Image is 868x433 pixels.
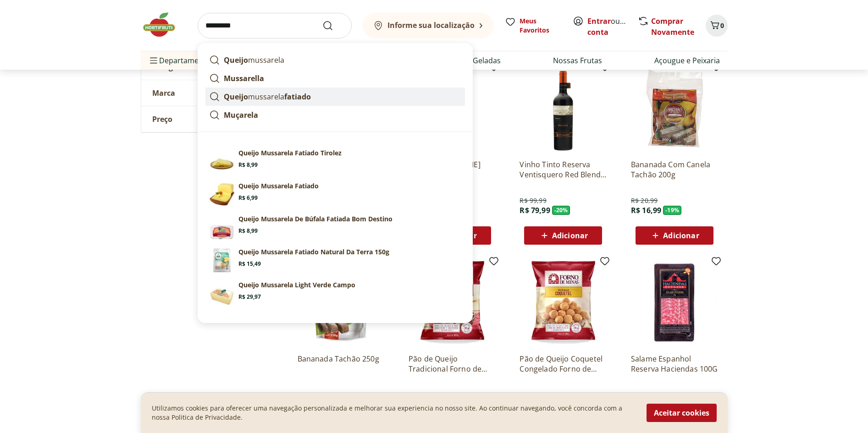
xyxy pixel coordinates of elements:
strong: Mussarella [224,73,264,83]
a: Queijomussarela [205,51,465,69]
button: Preço [141,106,279,132]
span: Marca [152,88,175,98]
span: R$ 16,99 [631,205,661,215]
img: Queijo Mussarela Fatiado [209,181,235,207]
a: Mussarella [205,69,465,88]
a: Pão de Queijo Tradicional Forno de Minas 400g [409,354,496,374]
span: R$ 29,97 [238,293,261,301]
a: Queijomussarelafatiado [205,88,465,106]
span: R$ 6,99 [238,194,258,202]
a: Açougue e Peixaria [654,55,720,66]
span: ou [587,16,628,38]
a: Bananada Tachão 250g [298,354,385,374]
button: Carrinho [706,15,728,37]
a: Meus Favoritos [505,16,562,35]
a: Nossas Frutas [553,55,602,66]
strong: Muçarela [224,110,258,120]
img: Principal [209,148,235,174]
span: Preço [152,115,172,124]
a: Queijo Mussarela Fatiado Natural da Terra 150gQueijo Mussarela Fatiado Natural Da Terra 150gR$ 15,49 [205,244,465,277]
a: Queijo Mussarela FatiadoQueijo Mussarela FatiadoR$ 6,99 [205,178,465,211]
a: Muçarela [205,106,465,124]
img: Vinho Tinto Reserva Ventisquero Red Blend 750ml [520,65,607,152]
span: - 20 % [552,206,570,215]
span: R$ 8,99 [238,227,258,235]
img: Queijo Mussarela Light Verde Campo [209,280,235,306]
span: R$ 8,99 [238,161,258,169]
span: 0 [720,21,724,30]
span: R$ 79,99 [520,205,550,215]
span: Adicionar [663,232,699,239]
a: PrincipalQueijo Mussarela De Búfala Fatiada Bom DestinoR$ 8,99 [205,211,465,244]
a: Criar conta [587,16,638,37]
button: Submit Search [322,20,344,31]
p: mussarela [224,55,284,66]
a: Bananada Com Canela Tachão 200g [631,159,718,180]
strong: Queijo [224,55,248,65]
img: Pão de Queijo Coquetel Congelado Forno de Minas 400g [520,259,607,346]
p: Queijo Mussarela Fatiado Tirolez [238,148,342,158]
button: Adicionar [524,226,602,245]
button: Marca [141,80,279,106]
a: Comprar Novamente [651,16,694,37]
a: PrincipalQueijo Mussarela Fatiado TirolezR$ 8,99 [205,145,465,178]
input: search [198,13,352,38]
span: R$ 21,99 [409,390,435,400]
p: Queijo Mussarela Fatiado [238,181,319,191]
span: Adicionar [552,232,588,239]
button: Adicionar [636,226,713,245]
a: Salame Espanhol Reserva Haciendas 100G [631,354,718,374]
span: R$ 20,99 [298,390,324,400]
button: Menu [148,49,159,71]
p: mussarela [224,91,311,102]
span: Meus Favoritos [520,16,562,35]
a: Vinho Tinto Reserva Ventisquero Red Blend 750ml [520,159,607,180]
a: Pão de Queijo Coquetel Congelado Forno de Minas 400g [520,354,607,374]
span: R$ 15,49 [238,260,261,268]
button: Informe sua localização [363,13,494,38]
span: Departamentos [148,49,214,71]
strong: fatiado [284,92,311,102]
img: Bananada Com Canela Tachão 200g [631,65,718,152]
span: R$ 32,99 [631,390,658,400]
strong: Queijo [224,92,248,102]
p: Queijo Mussarela De Búfala Fatiada Bom Destino [238,214,393,224]
span: R$ 99,99 [520,196,546,205]
p: Utilizamos cookies para oferecer uma navegação personalizada e melhorar sua experiencia no nosso ... [152,404,636,422]
img: Principal [209,214,235,240]
a: Entrar [587,16,611,26]
img: Hortifruti [141,11,187,38]
p: Queijo Mussarela Fatiado Natural Da Terra 150g [238,247,389,257]
p: Queijo Mussarela Light Verde Campo [238,280,355,290]
img: Queijo Mussarela Fatiado Natural da Terra 150g [209,247,235,273]
span: R$ 21,99 [520,390,546,400]
b: Informe sua localização [387,20,475,30]
span: - 19 % [663,206,681,215]
button: Aceitar cookies [647,404,717,422]
a: Queijo Mussarela Light Verde CampoQueijo Mussarela Light Verde CampoR$ 29,97 [205,277,465,310]
span: R$ 20,99 [631,196,658,205]
img: Salame Espanhol Reserva Haciendas 100G [631,259,718,346]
